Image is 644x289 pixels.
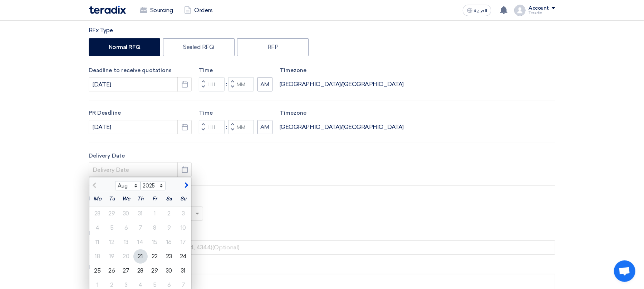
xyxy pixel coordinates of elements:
[199,120,225,134] input: Hours
[162,249,176,264] div: 23
[89,66,192,75] label: Deadline to receive quotations
[514,5,526,16] img: profile_test.png
[90,235,105,249] div: 11
[105,264,119,278] div: 26
[89,240,555,255] input: Add your internal PR# ex. (1234, 3444, 4344)(Optional)
[133,221,148,235] div: 7
[89,38,160,56] label: Normal RFQ
[280,66,404,75] label: Timezone
[148,249,162,264] div: 22
[225,123,228,131] div: :
[89,163,192,177] input: Delivery Date
[105,206,119,221] div: 29
[463,5,491,16] button: العربية
[162,221,176,235] div: 9
[90,192,105,206] div: Mo
[89,120,192,134] input: PR Deadline
[162,235,176,249] div: 16
[148,206,162,221] div: 1
[199,77,225,91] input: Hours
[119,235,133,249] div: 13
[162,206,176,221] div: 2
[199,109,272,117] label: Time
[90,206,105,221] div: 28
[176,249,191,264] div: 24
[105,192,119,206] div: Tu
[614,260,635,282] a: Open chat
[228,77,254,91] input: Minutes
[133,192,148,206] div: Th
[133,235,148,249] div: 14
[89,77,192,91] input: yyyy-mm-dd
[178,3,218,18] a: Orders
[119,192,133,206] div: We
[89,6,126,14] img: Teradix logo
[89,194,131,203] label: Request Priority
[199,66,272,75] label: Time
[133,249,148,264] div: 21
[119,249,133,264] div: 20
[228,120,254,134] input: Minutes
[176,235,191,249] div: 17
[90,221,105,235] div: 4
[257,77,272,91] button: AM
[90,249,105,264] div: 18
[133,206,148,221] div: 31
[134,3,178,18] a: Sourcing
[119,264,133,278] div: 27
[148,235,162,249] div: 15
[89,263,555,271] label: Internal Notes
[237,38,309,56] label: RFP
[148,192,162,206] div: Fr
[176,264,191,278] div: 31
[280,109,404,117] label: Timezone
[133,264,148,278] div: 28
[119,221,133,235] div: 6
[90,264,105,278] div: 25
[105,221,119,235] div: 5
[105,249,119,264] div: 19
[529,5,549,11] div: Account
[176,221,191,235] div: 10
[148,264,162,278] div: 29
[176,192,191,206] div: Su
[163,38,235,56] label: Sealed RFQ
[280,80,404,89] div: [GEOGRAPHIC_DATA]/[GEOGRAPHIC_DATA]
[89,26,555,35] div: RFx Type
[225,80,228,89] div: :
[529,11,555,15] div: Teradix
[176,206,191,221] div: 3
[89,152,192,160] label: Delivery Date
[162,192,176,206] div: Sa
[257,120,272,134] button: AM
[119,206,133,221] div: 30
[162,264,176,278] div: 30
[148,221,162,235] div: 8
[474,8,487,13] span: العربية
[280,123,404,131] div: [GEOGRAPHIC_DATA]/[GEOGRAPHIC_DATA]
[105,235,119,249] div: 12
[89,109,192,117] label: PR Deadline
[89,229,555,238] label: Purchase Request Number (PR#)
